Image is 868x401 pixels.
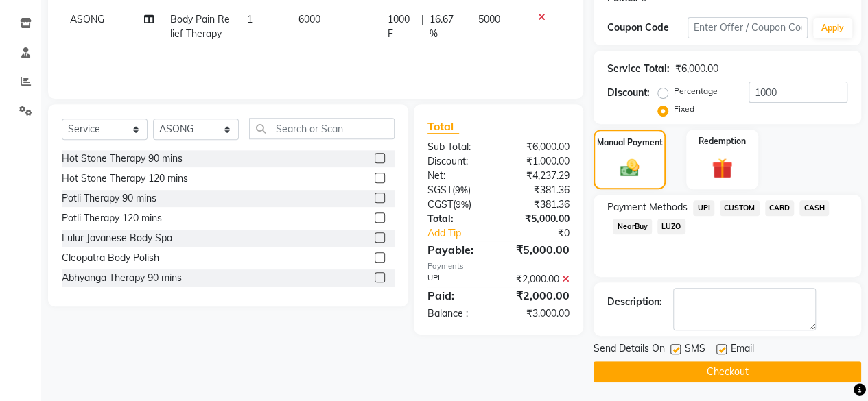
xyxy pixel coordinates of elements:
[607,86,650,100] div: Discount:
[498,287,580,304] div: ₹2,000.00
[427,260,570,272] div: Payments
[699,135,746,147] label: Redemption
[478,13,500,25] span: 5000
[607,200,688,215] span: Payment Methods
[607,62,670,76] div: Service Total:
[421,12,424,41] span: |
[594,361,861,382] button: Checkout
[298,13,320,25] span: 6000
[62,171,188,186] div: Hot Stone Therapy 120 mins
[417,140,499,154] div: Sub Total:
[417,169,499,183] div: Net:
[417,226,512,241] a: Add Tip
[417,287,499,304] div: Paid:
[170,13,230,40] span: Body Pain Relief Therapy
[417,197,499,212] div: ( )
[498,183,580,197] div: ₹381.36
[247,13,253,25] span: 1
[427,198,453,210] span: CGST
[498,154,580,169] div: ₹1,000.00
[685,341,705,359] span: SMS
[657,219,685,234] span: LUZO
[688,17,808,38] input: Enter Offer / Coupon Code
[607,295,662,309] div: Description:
[417,241,499,258] div: Payable:
[674,85,718,97] label: Percentage
[498,140,580,154] div: ₹6,000.00
[765,200,795,216] span: CARD
[613,219,652,234] span: NearBuy
[456,199,469,210] span: 9%
[417,212,499,226] div: Total:
[705,156,739,181] img: _gift.svg
[731,341,754,359] span: Email
[675,62,718,76] div: ₹6,000.00
[597,136,663,149] label: Manual Payment
[417,154,499,169] div: Discount:
[388,12,415,41] span: 1000 F
[498,306,580,321] div: ₹3,000.00
[607,21,688,35] div: Coupon Code
[614,157,646,179] img: _cash.svg
[498,169,580,183] div: ₹4,237.29
[427,184,452,196] span: SGST
[498,272,580,287] div: ₹2,000.00
[455,184,468,195] span: 9%
[512,226,580,241] div: ₹0
[62,271,182,285] div: Abhyanga Therapy 90 mins
[427,119,459,134] span: Total
[813,18,852,38] button: Apply
[417,306,499,321] div: Balance :
[62,191,156,206] div: Potli Therapy 90 mins
[674,103,694,115] label: Fixed
[70,13,104,25] span: ASONG
[594,341,665,359] span: Send Details On
[62,251,159,265] div: Cleopatra Body Polish
[498,241,580,258] div: ₹5,000.00
[62,211,162,226] div: Potli Therapy 120 mins
[693,200,714,216] span: UPI
[799,200,829,216] span: CASH
[62,231,172,245] div: Lulur Javanese Body Spa
[430,12,462,41] span: 16.67 %
[720,200,760,216] span: CUSTOM
[498,197,580,212] div: ₹381.36
[417,272,499,287] div: UPI
[417,183,499,197] div: ( )
[498,212,580,226] div: ₹5,000.00
[62,151,183,166] div: Hot Stone Therapy 90 mins
[249,118,395,139] input: Search or Scan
